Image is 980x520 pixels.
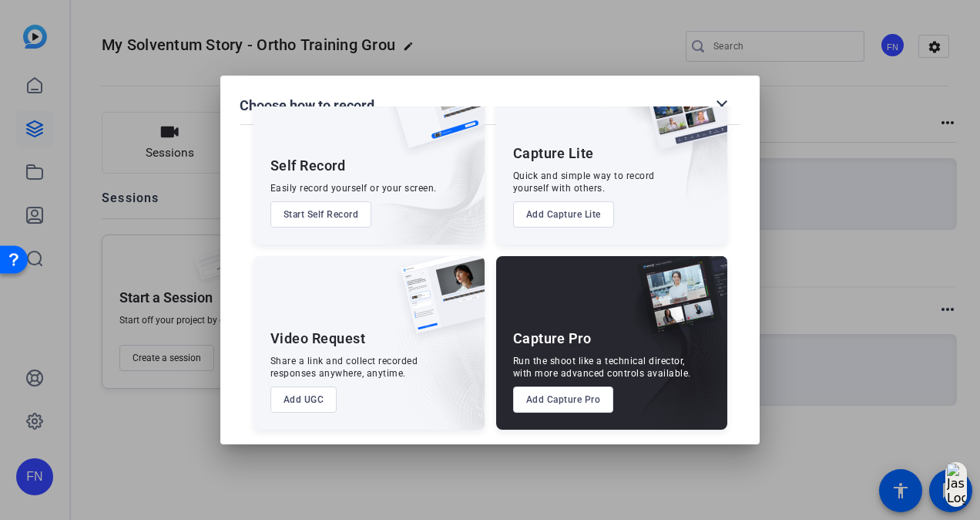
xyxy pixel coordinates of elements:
[270,157,346,175] div: Self Record
[351,104,485,245] img: embarkstudio-self-record.png
[613,275,727,430] img: embarkstudio-capture-pro.png
[632,71,727,165] img: capture-lite.png
[626,256,727,350] img: capture-pro.png
[395,304,485,430] img: embarkstudio-ugc-content.png
[270,201,372,228] button: Start Self Record
[513,144,594,163] div: Capture Lite
[513,201,614,228] button: Add Capture Lite
[378,71,485,164] img: self-record.png
[240,96,374,115] h1: Choose how to record
[513,329,592,348] div: Capture Pro
[513,387,614,413] button: Add Capture Pro
[389,256,485,349] img: ugc-content.png
[270,182,437,194] div: Easily record yourself or your screen.
[513,170,655,194] div: Quick and simple way to record yourself with others.
[270,387,337,413] button: Add UGC
[713,96,731,115] mat-icon: close
[589,71,727,225] img: embarkstudio-capture-lite.png
[270,329,366,348] div: Video Request
[513,355,691,380] div: Run the shoot like a technical director, with more advanced controls available.
[270,355,418,380] div: Share a link and collect recorded responses anywhere, anytime.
